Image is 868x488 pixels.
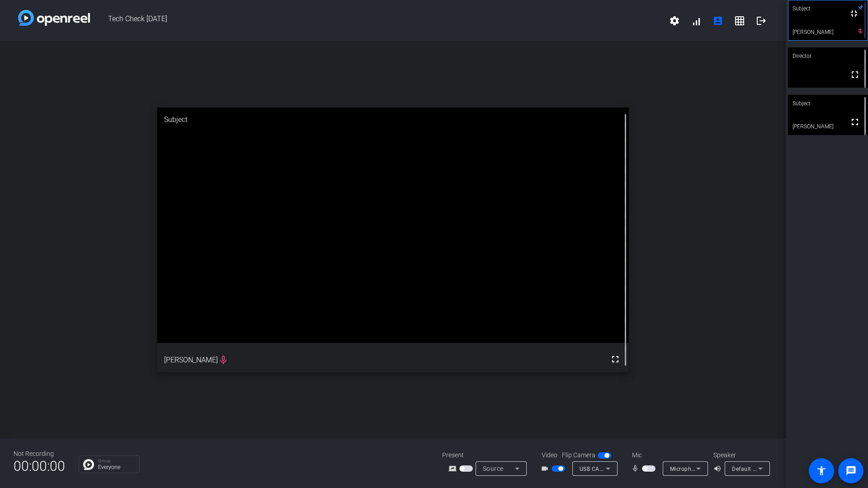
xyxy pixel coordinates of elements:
span: Microphone (USB CAMERA) (32e6:9221) [670,465,776,472]
span: USB CAMERA (32e6:9221) [580,465,649,472]
mat-icon: settings [669,15,680,26]
span: Flip Camera [562,450,595,460]
span: Video [542,450,557,460]
mat-icon: fullscreen [849,69,860,80]
p: Everyone [98,465,135,470]
mat-icon: grid_on [734,15,745,26]
mat-icon: accessibility [816,465,827,476]
div: Subject [788,95,868,112]
div: Speaker [713,450,768,460]
mat-icon: fullscreen_exit [849,8,859,19]
img: Chat Icon [83,459,94,470]
mat-icon: message [845,465,856,476]
mat-icon: videocam_outline [541,463,552,474]
mat-icon: fullscreen [610,354,621,365]
button: signal_cellular_alt [685,10,707,32]
mat-icon: fullscreen [849,117,860,127]
p: Group [98,459,135,463]
span: 00:00:00 [14,455,65,477]
mat-icon: volume_up [713,463,724,474]
mat-icon: account_box [712,15,723,26]
span: Source [483,465,504,472]
mat-icon: screen_share_outline [448,463,459,474]
div: Subject [157,108,629,132]
div: Director [788,47,868,65]
span: Default - Speakers (Realtek(R) Audio) [732,465,830,472]
div: Not Recording [14,449,65,459]
div: Present [442,450,533,460]
mat-icon: logout [756,15,767,26]
mat-icon: mic_none [631,463,642,474]
span: Tech Check [DATE] [90,10,664,32]
div: Mic [623,450,713,460]
img: white-gradient.svg [18,10,90,26]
